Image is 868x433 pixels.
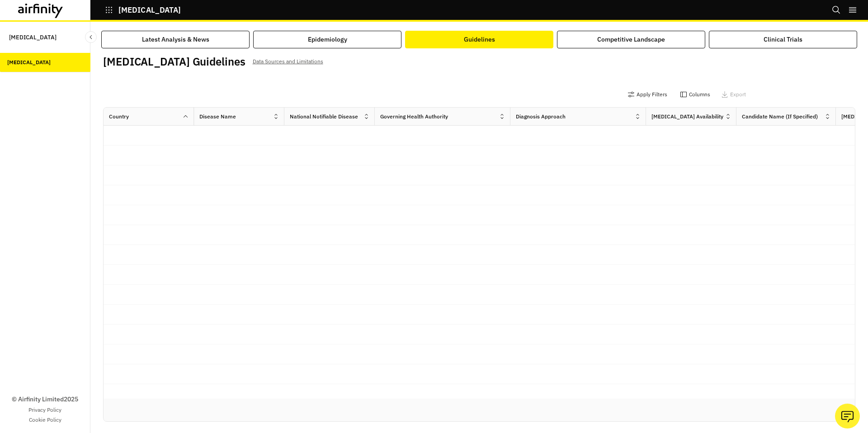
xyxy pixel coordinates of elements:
[380,113,448,121] div: Governing Health Authority
[464,35,495,44] div: Guidelines
[103,55,245,68] h2: [MEDICAL_DATA] Guidelines
[9,29,57,46] p: [MEDICAL_DATA]
[12,395,78,404] p: © Airfinity Limited 2025
[308,35,347,44] div: Epidemiology
[680,87,710,102] button: Columns
[105,2,181,18] button: [MEDICAL_DATA]
[721,87,746,102] button: Export
[516,113,566,121] div: Diagnosis Approach
[835,404,860,428] button: Ask our analysts
[290,113,358,121] div: National Notifiable Disease
[764,35,802,44] div: Clinical Trials
[253,56,323,66] p: Data Sources and Limitations
[85,31,97,43] button: Close Sidebar
[742,113,818,121] div: Candidate Name (if Specified)
[118,6,181,14] p: [MEDICAL_DATA]
[199,113,236,121] div: Disease Name
[597,35,665,44] div: Competitive Landscape
[29,416,61,424] a: Cookie Policy
[7,58,51,66] div: [MEDICAL_DATA]
[730,91,746,98] p: Export
[142,35,209,44] div: Latest Analysis & News
[109,113,129,121] div: Country
[832,2,841,18] button: Search
[651,113,723,121] div: [MEDICAL_DATA] Availability
[627,87,667,102] button: Apply Filters
[28,406,61,414] a: Privacy Policy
